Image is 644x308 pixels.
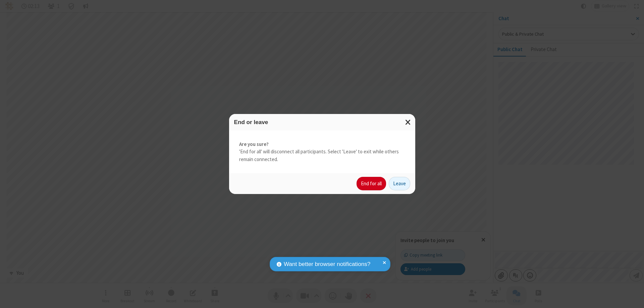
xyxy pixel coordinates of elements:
strong: Are you sure? [239,141,405,148]
div: 'End for all' will disconnect all participants. Select 'Leave' to exit while others remain connec... [229,130,415,174]
button: Leave [389,177,410,190]
button: Close modal [401,114,415,130]
h3: End or leave [234,119,410,125]
button: End for all [357,177,386,190]
span: Want better browser notifications? [284,260,370,269]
